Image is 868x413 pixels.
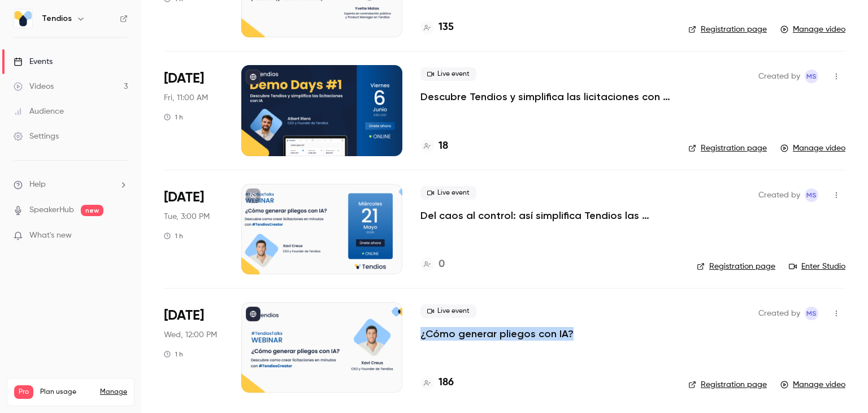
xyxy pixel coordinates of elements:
span: Help [29,179,46,191]
a: Registration page [697,261,775,272]
a: 186 [420,375,454,390]
span: 3 [108,401,111,407]
h4: 18 [439,139,448,154]
div: May 21 Wed, 12:00 PM (Europe/Madrid) [164,302,223,393]
a: Manage [100,388,127,397]
span: Maria Serra [805,307,818,320]
a: 18 [420,139,448,154]
div: 1 h [164,231,183,240]
div: Jun 6 Fri, 11:00 AM (Europe/Madrid) [164,65,223,156]
span: [DATE] [164,307,204,325]
a: Enter Studio [789,261,845,272]
span: MS [806,70,817,83]
a: Manage video [780,143,845,154]
span: [DATE] [164,70,204,88]
span: Pro [14,385,33,399]
a: 135 [420,20,454,35]
span: Live event [420,186,476,200]
div: Videos [14,81,54,92]
span: Created by [758,188,800,202]
a: Registration page [688,143,767,154]
div: Audience [14,106,64,117]
span: MS [806,307,817,320]
span: new [81,205,103,216]
span: Plan usage [40,388,93,397]
div: 1 h [164,350,183,359]
span: Maria Serra [805,70,818,83]
img: Tendios [14,10,32,28]
a: Descubre Tendios y simplifica las licitaciones con IA [420,90,670,104]
div: May 27 Tue, 3:00 PM (Europe/Madrid) [164,184,223,274]
p: / 150 [108,399,127,409]
h6: Tendios [42,13,72,24]
a: Del caos al control: así simplifica Tendios las licitaciones con IA [420,209,679,222]
a: Registration page [688,24,767,35]
span: Tue, 3:00 PM [164,211,210,222]
span: MS [806,188,817,202]
h4: 186 [439,375,454,390]
a: Registration page [688,379,767,390]
a: SpeakerHub [29,204,74,216]
a: Manage video [780,379,845,390]
span: Live event [420,67,476,81]
iframe: Noticeable Trigger [114,231,128,241]
span: Wed, 12:00 PM [164,329,217,341]
span: Created by [758,70,800,83]
a: 0 [420,257,445,272]
div: Events [14,56,53,67]
span: What's new [29,230,72,242]
p: Videos [14,399,36,409]
span: Created by [758,307,800,320]
div: 1 h [164,113,183,122]
span: [DATE] [164,188,204,206]
h4: 135 [439,20,454,35]
h4: 0 [439,257,445,272]
span: Maria Serra [805,188,818,202]
div: Settings [14,131,59,142]
a: ¿Cómo generar pliegos con IA? [420,327,574,341]
span: Fri, 11:00 AM [164,92,208,104]
a: Manage video [780,24,845,35]
span: Live event [420,304,476,318]
li: help-dropdown-opener [14,179,128,191]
